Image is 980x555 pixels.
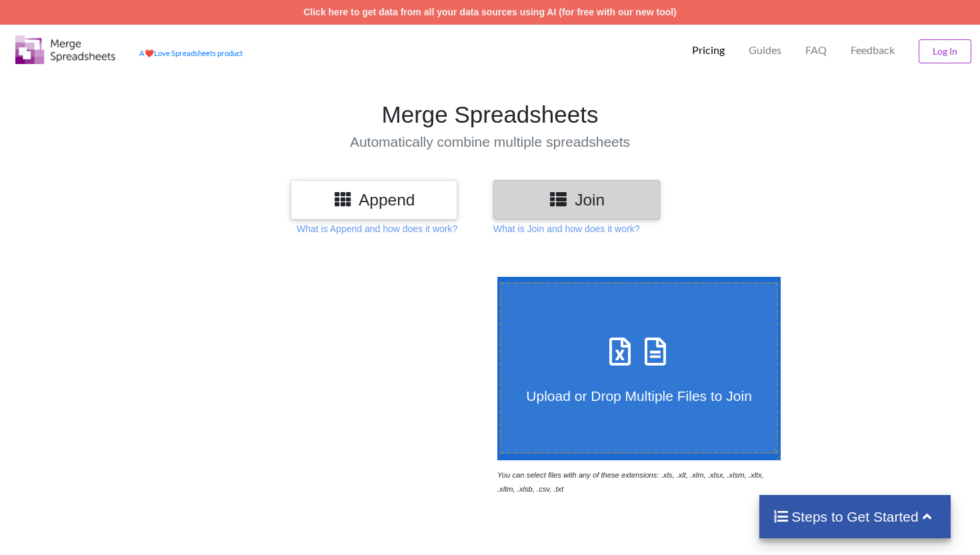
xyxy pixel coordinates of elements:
p: Guides [749,43,781,57]
span: Feedback [851,45,895,55]
a: Click here to get data from all your data sources using AI (for free with our new tool) [303,7,677,17]
p: What is Join and how does it work? [493,222,639,235]
span: Upload or Drop Multiple Files to Join [526,388,751,404]
a: AheartLove Spreadsheets product [139,49,243,57]
span: heart [145,49,154,57]
button: Log In [919,39,971,63]
h4: Steps to Get Started [773,508,937,525]
h3: Append [301,190,447,209]
h3: Join [503,190,650,209]
i: You can select files with any of these extensions: .xls, .xlt, .xlm, .xlsx, .xlsm, .xltx, .xltm, ... [497,471,764,493]
p: FAQ [805,43,827,57]
p: Pricing [692,43,725,57]
p: What is Append and how does it work? [297,222,457,235]
img: Logo.png [15,35,115,64]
